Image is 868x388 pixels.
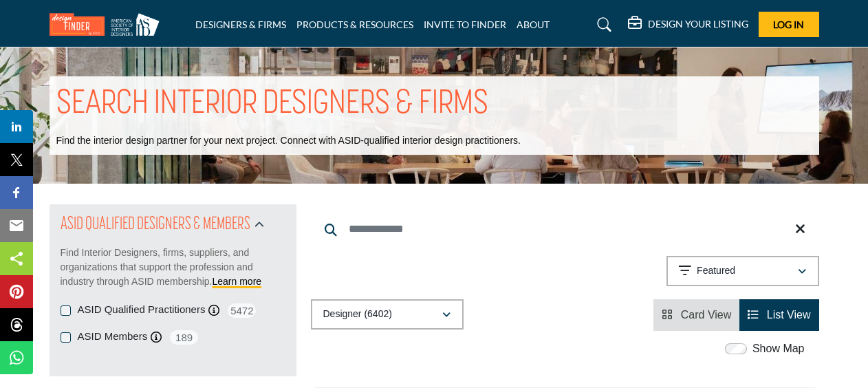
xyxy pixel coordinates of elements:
a: View List [748,309,810,321]
label: Show Map [752,341,805,357]
a: DESIGNERS & FIRMS [195,19,286,30]
input: Search Keyword [311,213,819,246]
p: Find Interior Designers, firms, suppliers, and organizations that support the profession and indu... [61,246,285,289]
p: Find the interior design partner for your next project. Connect with ASID-qualified interior desi... [56,134,521,148]
span: Log In [773,19,804,30]
a: Learn more [213,276,262,287]
div: DESIGN YOUR LISTING [628,17,748,33]
input: ASID Qualified Practitioners checkbox [61,305,71,316]
p: Featured [697,264,735,278]
p: Designer (6402) [323,308,392,321]
label: ASID Members [78,329,148,345]
h5: DESIGN YOUR LISTING [648,18,748,30]
a: View Card [662,309,731,321]
span: 5472 [226,302,257,319]
span: 189 [169,329,199,346]
a: PRODUCTS & RESOURCES [296,19,413,30]
a: INVITE TO FINDER [424,19,506,30]
h2: ASID QUALIFIED DESIGNERS & MEMBERS [61,213,250,237]
h1: SEARCH INTERIOR DESIGNERS & FIRMS [56,83,488,126]
button: Featured [666,256,819,286]
button: Designer (6402) [311,299,464,330]
li: Card View [653,299,739,331]
input: ASID Members checkbox [61,332,71,343]
a: ABOUT [517,19,550,30]
span: List View [767,309,811,321]
img: Site Logo [50,13,166,36]
label: ASID Qualified Practitioners [78,302,206,318]
button: Log In [759,12,819,37]
a: Search [584,14,620,36]
li: List View [739,299,818,331]
span: Card View [681,309,732,321]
